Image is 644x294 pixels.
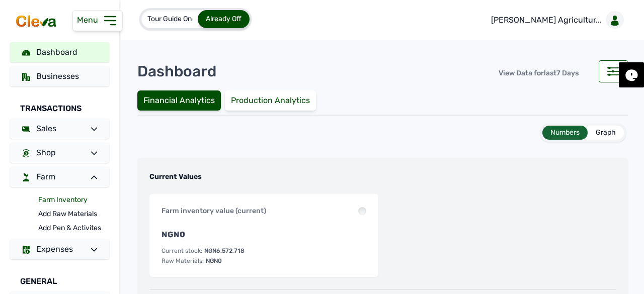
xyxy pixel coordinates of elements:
div: Current Values [149,172,616,182]
a: [PERSON_NAME] Agricultur... [483,6,628,34]
span: Shop [36,148,56,157]
span: 0 [180,230,185,239]
div: Financial Analytics [137,90,221,111]
span: last [544,69,556,77]
span: NGN [204,247,216,254]
a: Businesses [10,66,109,86]
div: General [10,263,109,291]
div: Production Analytics [225,90,316,111]
div: Numbers [542,126,588,140]
a: Dashboard [10,42,109,62]
a: Expenses [10,239,109,259]
span: NGN [206,257,218,264]
span: Already Off [206,15,242,23]
span: Sales [36,124,56,133]
div: Raw Materials: [162,257,204,265]
div: Current stock: [162,247,202,255]
a: Farm [10,167,109,187]
img: cleva_logo.png [14,14,58,28]
span: Farm [36,172,55,181]
span: Businesses [36,71,79,81]
div: Transactions [10,90,109,119]
a: Farm Inventory [38,193,109,207]
div: 0 [206,257,222,265]
span: Menu [77,15,102,25]
div: 6,572,718 [204,247,245,255]
span: Tour Guide On [147,15,192,23]
p: [PERSON_NAME] Agricultur... [491,14,602,26]
a: Sales [10,119,109,139]
span: Dashboard [36,47,77,57]
div: Graph [588,126,624,140]
a: Shop [10,143,109,163]
span: NGN [162,229,185,241]
div: View Data for 7 Days [491,62,587,84]
div: Farm inventory value (current) [162,206,266,216]
a: Add Pen & Activites [38,221,109,235]
a: Add Raw Materials [38,207,109,221]
span: Expenses [36,244,73,254]
div: Dashboard [137,62,216,80]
